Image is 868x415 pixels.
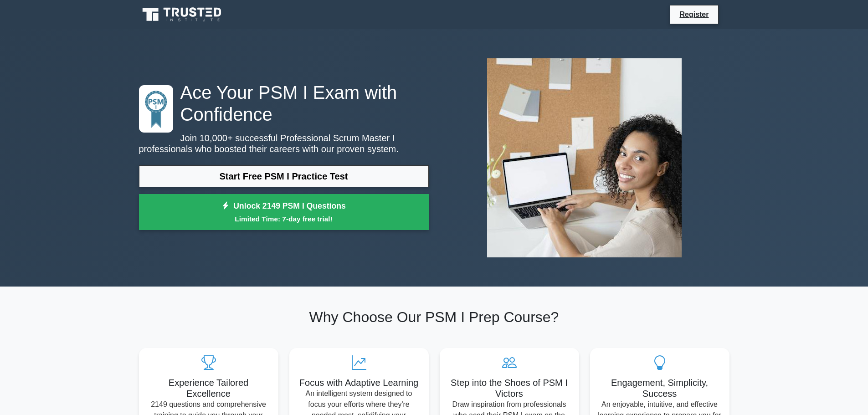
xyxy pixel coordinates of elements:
h5: Step into the Shoes of PSM I Victors [447,377,572,399]
h5: Experience Tailored Excellence [146,377,271,399]
p: Join 10,000+ successful Professional Scrum Master I professionals who boosted their careers with ... [139,133,429,154]
a: Register [674,9,714,20]
h1: Ace Your PSM I Exam with Confidence [139,82,429,125]
a: Start Free PSM I Practice Test [139,165,429,187]
a: Unlock 2149 PSM I QuestionsLimited Time: 7-day free trial! [139,194,429,231]
h5: Engagement, Simplicity, Success [597,377,722,399]
h5: Focus with Adaptive Learning [297,377,421,388]
small: Limited Time: 7-day free trial! [150,214,417,224]
h2: Why Choose Our PSM I Prep Course? [139,308,729,326]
